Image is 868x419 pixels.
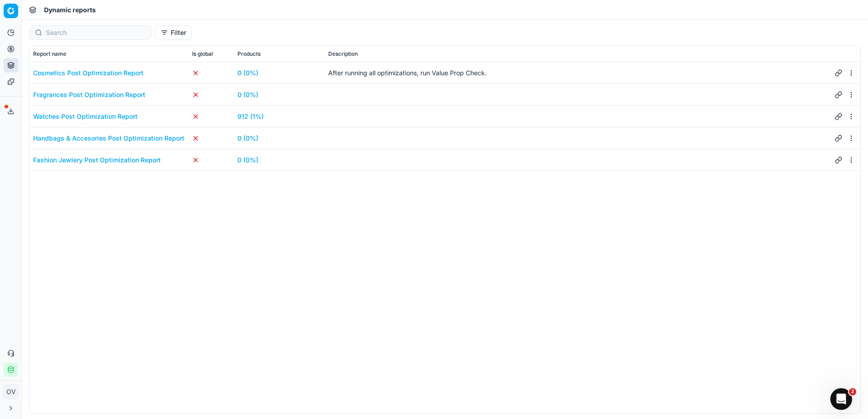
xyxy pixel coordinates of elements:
[33,50,66,58] span: Report name
[4,385,18,399] button: OV
[155,25,192,40] button: Filter
[33,134,184,143] a: Handbags & Accesories Post Optimization Report
[33,156,161,165] a: Fashion Jewlery Post Optimization Report
[237,112,264,121] a: 912 (1%)
[849,388,856,395] span: 2
[328,68,827,78] span: After running all optimizations, run Value Prop Check.
[237,90,258,99] a: 0 (0%)
[237,156,258,165] a: 0 (0%)
[33,112,138,121] a: Watches Post Optimization Report
[328,50,358,58] span: Description
[237,68,258,78] a: 0 (0%)
[237,134,258,143] a: 0 (0%)
[33,68,143,78] a: Cosmetics Post Optimization Report
[44,5,96,15] span: Dynamic reports
[46,28,145,37] input: Search
[44,5,96,15] nav: breadcrumb
[192,50,213,58] span: Is global
[33,90,145,99] a: Fragrances Post Optimization Report
[237,50,261,58] span: Products
[830,388,852,410] iframe: Intercom live chat
[4,385,18,399] span: OV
